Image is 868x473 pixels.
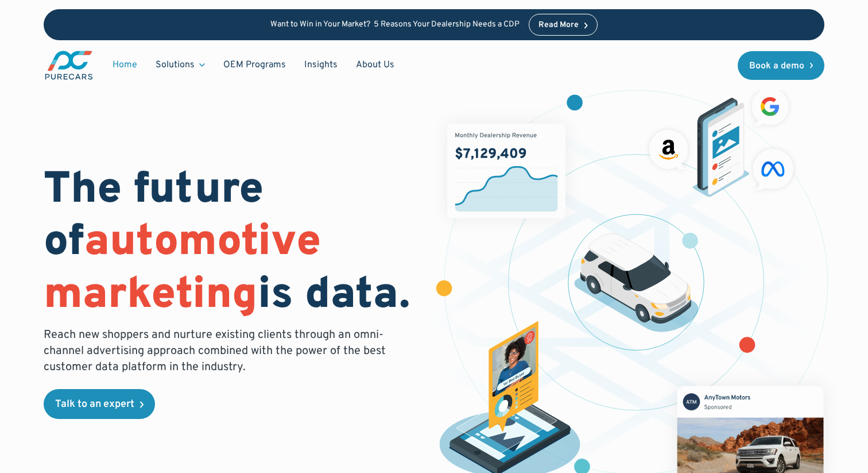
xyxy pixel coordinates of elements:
[749,61,804,71] div: Book a demo
[644,83,799,197] img: ads on social media and advertising partners
[538,21,579,29] div: Read More
[55,399,134,410] div: Talk to an expert
[44,165,420,322] h1: The future of is data.
[44,327,393,375] p: Reach new shoppers and nurture existing clients through an omni-channel advertising approach comb...
[574,233,699,332] img: illustration of a vehicle
[44,216,321,323] span: automotive marketing
[270,20,520,30] p: Want to Win in Your Market? 5 Reasons Your Dealership Needs a CDP
[103,54,146,76] a: Home
[44,49,94,81] a: main
[44,49,94,81] img: purecars logo
[295,54,347,76] a: Insights
[529,14,598,36] a: Read More
[156,59,195,71] div: Solutions
[738,51,825,80] a: Book a demo
[447,124,565,218] img: chart showing monthly dealership revenue of $7m
[347,54,404,76] a: About Us
[146,54,214,76] div: Solutions
[44,389,155,419] a: Talk to an expert
[214,54,295,76] a: OEM Programs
